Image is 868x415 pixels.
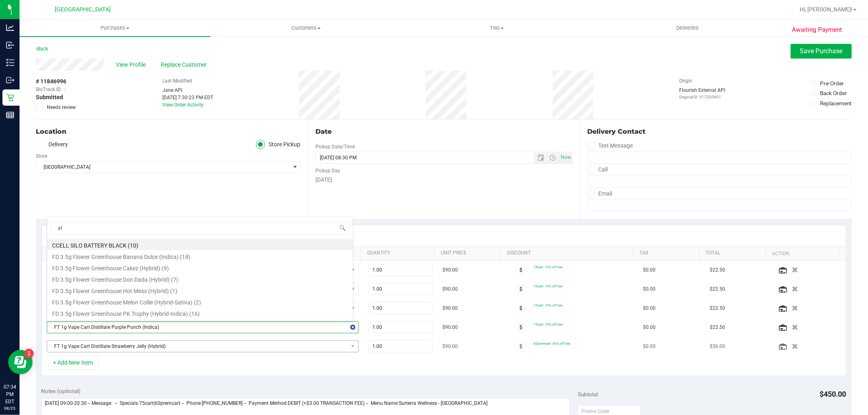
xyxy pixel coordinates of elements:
span: $90.00 [442,343,458,350]
div: [DATE] 7:30:23 PM EDT [162,94,213,101]
a: Unit Price [441,250,497,256]
inline-svg: Reports [6,111,14,119]
button: Save Purchase [791,44,852,59]
label: Store [36,152,47,160]
span: Tills [402,24,592,32]
div: [DATE] [315,176,572,184]
span: Replace Customer [161,61,210,69]
label: Text Message [588,140,633,152]
div: Location [36,127,300,137]
div: Jane API [162,87,213,94]
input: 1.00 [369,264,432,276]
span: 75cart: 75% off line [533,265,562,269]
div: Flourish External API [679,87,725,100]
span: $22.50 [710,304,725,312]
a: View Order Activity [162,102,203,108]
iframe: Resource center [8,350,33,374]
inline-svg: Inventory [6,59,14,67]
label: Delivery [36,140,68,149]
input: Format: (999) 999-9999 [588,176,852,188]
span: 60premcart: 60% off line [533,341,570,345]
span: Needs review [47,104,76,111]
span: BioTrack ID: [36,86,62,93]
span: $450.00 [820,390,846,398]
div: Delivery Contact [588,127,852,137]
th: Action [765,246,839,261]
span: Customers [211,24,401,32]
span: $0.00 [643,304,656,312]
span: Open the time view [546,154,560,161]
span: # 11846996 [36,77,66,86]
span: Submitted [36,93,63,102]
span: $0.00 [643,343,656,350]
inline-svg: Analytics [6,24,14,32]
a: Back [36,46,48,52]
p: 08/25 [4,405,16,411]
label: Origin [679,77,692,85]
span: $0.00 [643,266,656,274]
span: Subtotal [578,391,598,398]
a: Tax [640,250,696,256]
inline-svg: Inbound [6,41,14,49]
a: Purchases [20,20,210,37]
div: Replacement [820,99,851,107]
span: Purchases [20,24,210,32]
a: Tills [401,20,592,37]
div: Date [315,127,572,137]
span: $22.50 [710,324,725,331]
span: $90.00 [442,285,458,293]
inline-svg: Outbound [6,76,14,84]
p: 07:34 PM EDT [4,383,16,405]
label: Pickup Day [315,167,340,174]
span: Deliveries [665,24,710,32]
a: Total [706,250,762,256]
span: 75cart: 75% off line [533,303,562,307]
span: Save Purchase [800,47,843,55]
span: 75cart: 75% off line [533,284,562,288]
div: Back Order [820,89,847,97]
p: Original ID: 317220801 [679,94,725,100]
label: Call [588,164,608,176]
inline-svg: Retail [6,93,14,102]
span: Set Current date [559,152,573,163]
label: Last Modified [162,77,192,85]
span: $90.00 [442,266,458,274]
a: Customers [210,20,401,37]
span: $90.00 [442,304,458,312]
span: Awaiting Payment [792,25,842,35]
span: $0.00 [643,285,656,293]
span: FT 1g Vape Cart Distillate Purple Punch (Indica) [47,322,348,333]
input: Format: (999) 999-9999 [588,152,852,164]
span: - [64,86,65,93]
button: + Add New Item [48,356,98,369]
span: $22.50 [710,266,725,274]
span: FT 1g Vape Cart Distillate Strawberry Jelly (Hybrid) [47,341,348,352]
label: Store Pickup [256,140,301,149]
label: Pickup Date/Time [315,143,355,150]
input: 1.00 [369,322,432,333]
input: 1.00 [369,283,432,295]
span: 75cart: 75% off line [533,322,562,326]
input: 1.00 [369,341,432,352]
iframe: Resource center unread badge [24,349,34,359]
span: $0.00 [643,324,656,331]
span: [GEOGRAPHIC_DATA] [55,6,111,13]
a: Deliveries [592,20,783,37]
span: Open the date view [534,154,548,161]
a: Discount [507,250,630,256]
input: 1.00 [369,302,432,314]
span: NO DATA FOUND [47,340,359,352]
span: Hi, [PERSON_NAME]! [800,6,853,13]
div: Pre-Order [820,79,844,87]
span: [GEOGRAPHIC_DATA] [36,161,290,173]
span: $90.00 [442,324,458,331]
a: Quantity [367,250,431,256]
span: $36.00 [710,343,725,350]
label: Email [588,188,612,200]
span: select [290,161,300,173]
span: $22.50 [710,285,725,293]
span: View Profile [116,61,149,69]
span: Notes (optional) [42,388,81,394]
